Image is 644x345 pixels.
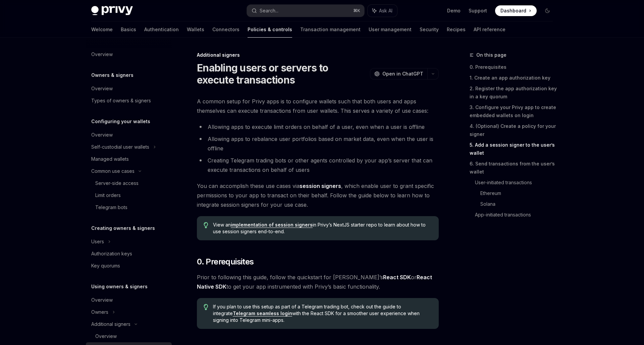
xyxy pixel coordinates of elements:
div: Overview [91,296,113,304]
div: Managed wallets [91,155,129,163]
a: 0. Prerequisites [470,62,558,72]
a: Overview [86,48,172,60]
span: Dashboard [500,7,526,14]
div: Owners [91,308,108,316]
a: Support [469,7,487,14]
span: If you plan to use this setup as part of a Telegram trading bot, check out the guide to integrate... [213,303,432,324]
a: Welcome [91,21,113,38]
a: Overview [86,330,172,342]
div: Limit orders [95,191,121,199]
a: 2. Register the app authorization key in a key quorum [470,83,558,102]
div: Additional signers [197,52,439,58]
li: Allowing apps to rebalance user portfolios based on market data, even when the user is offline [197,134,439,153]
div: Authorization keys [91,250,132,258]
a: Telegram seamless login [233,310,292,316]
a: Managed wallets [86,153,172,165]
h5: Creating owners & signers [91,224,155,232]
a: Connectors [212,21,239,38]
div: Search... [260,7,278,15]
a: Wallets [187,21,204,38]
a: Authorization keys [86,248,172,260]
a: Limit orders [86,189,172,201]
a: Overview [86,294,172,306]
h1: Enabling users or servers to execute transactions [197,62,367,86]
div: Additional signers [91,320,130,328]
div: Overview [91,50,113,58]
a: 3. Configure your Privy app to create embedded wallets on login [470,102,558,121]
a: Recipes [447,21,466,38]
a: React SDK [383,274,411,281]
a: Authentication [144,21,179,38]
a: User management [369,21,412,38]
div: Overview [95,332,117,340]
span: You can accomplish these use cases via , which enable user to grant specific permissions to your ... [197,181,439,209]
svg: Tip [204,222,208,228]
span: Prior to following this guide, follow the quickstart for [PERSON_NAME]’s or to get your app instr... [197,273,439,291]
div: Self-custodial user wallets [91,143,149,151]
a: Ethereum [480,188,558,199]
a: Solana [480,199,558,209]
svg: Tip [204,304,208,310]
a: Policies & controls [248,21,292,38]
a: Dashboard [495,5,537,16]
span: Open in ChatGPT [382,70,423,77]
h5: Using owners & signers [91,283,148,291]
h5: Configuring your wallets [91,117,150,126]
a: Transaction management [300,21,361,38]
a: 1. Create an app authorization key [470,72,558,83]
a: Overview [86,129,172,141]
span: View an in Privy’s NextJS starter repo to learn about how to use session signers end-to-end. [213,221,432,235]
a: Types of owners & signers [86,95,172,107]
a: 6. Send transactions from the user’s wallet [470,158,558,177]
div: Key quorums [91,262,120,270]
div: Users [91,238,104,246]
span: Ask AI [379,7,392,14]
a: Security [420,21,439,38]
div: Overview [91,85,113,93]
button: Ask AI [368,5,397,17]
a: Server-side access [86,177,172,189]
span: A common setup for Privy apps is to configure wallets such that both users and apps themselves ca... [197,97,439,115]
a: Overview [86,83,172,95]
a: 5. Add a session signer to the user’s wallet [470,140,558,158]
div: Server-side access [95,179,139,187]
span: On this page [476,51,506,59]
li: Allowing apps to execute limit orders on behalf of a user, even when a user is offline [197,122,439,132]
img: dark logo [91,6,133,15]
a: Key quorums [86,260,172,272]
a: API reference [474,21,505,38]
div: Telegram bots [95,203,127,211]
div: Common use cases [91,167,135,175]
div: Types of owners & signers [91,97,151,105]
button: Toggle dark mode [542,5,553,16]
h5: Owners & signers [91,71,133,79]
button: Search...⌘K [247,5,364,17]
a: App-initiated transactions [475,209,558,220]
span: ⌘ K [353,8,360,13]
a: Demo [447,7,461,14]
span: 0. Prerequisites [197,256,254,267]
a: User-initiated transactions [475,177,558,188]
button: Open in ChatGPT [370,68,427,80]
a: session signers [300,183,341,190]
a: Basics [121,21,136,38]
a: implementation of session signers [231,222,313,228]
a: 4. (Optional) Create a policy for your signer [470,121,558,140]
div: Overview [91,131,113,139]
a: Telegram bots [86,201,172,213]
li: Creating Telegram trading bots or other agents controlled by your app’s server that can execute t... [197,156,439,175]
